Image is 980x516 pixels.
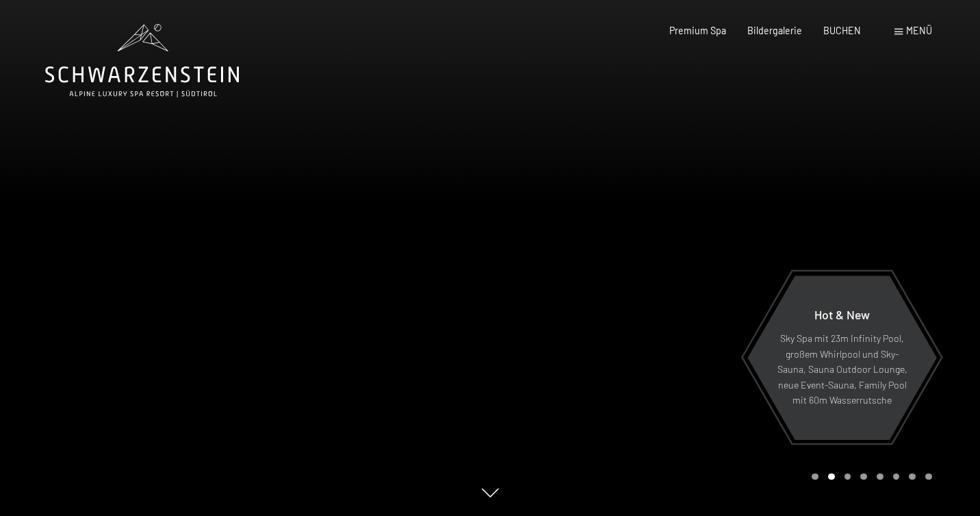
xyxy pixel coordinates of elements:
[909,474,916,480] div: Carousel Page 7
[812,474,818,480] div: Carousel Page 1
[828,474,835,480] div: Carousel Page 2 (Current Slide)
[747,25,802,36] a: Bildergalerie
[777,331,907,408] p: Sky Spa mit 23m Infinity Pool, großem Whirlpool und Sky-Sauna, Sauna Outdoor Lounge, neue Event-S...
[823,25,861,36] a: BUCHEN
[906,25,932,36] span: Menü
[925,474,932,480] div: Carousel Page 8
[877,474,884,480] div: Carousel Page 5
[807,474,931,480] div: Carousel Pagination
[893,474,900,480] div: Carousel Page 6
[844,474,851,480] div: Carousel Page 3
[747,275,938,441] a: Hot & New Sky Spa mit 23m Infinity Pool, großem Whirlpool und Sky-Sauna, Sauna Outdoor Lounge, ne...
[814,307,870,322] span: Hot & New
[860,474,867,480] div: Carousel Page 4
[669,25,726,36] a: Premium Spa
